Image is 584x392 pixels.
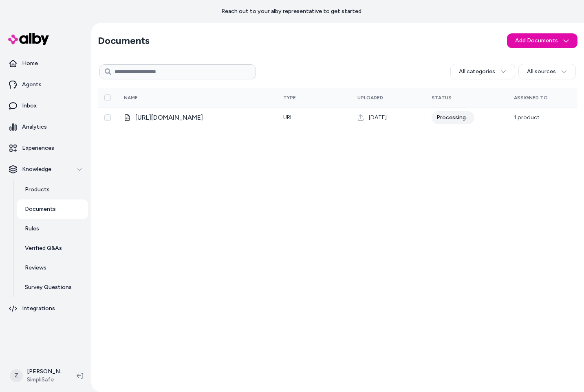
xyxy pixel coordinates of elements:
a: Rules [17,219,88,239]
span: SimpliSafe [27,376,64,384]
a: Integrations [3,299,88,318]
span: All sources [527,68,556,76]
p: Verified Q&As [25,244,62,252]
span: Uploaded [357,95,383,101]
div: Name [124,94,185,101]
p: Survey Questions [25,283,72,291]
button: Z[PERSON_NAME]SimpliSafe [5,363,70,389]
button: All categories [450,64,515,79]
p: Products [25,186,50,194]
span: Assigned To [514,95,548,101]
p: Reviews [25,264,46,272]
a: Verified Q&As [17,239,88,258]
a: Survey Questions [17,278,88,297]
p: Agents [22,81,42,89]
img: alby Logo [8,33,49,45]
a: Home [3,54,88,73]
p: Analytics [22,123,47,131]
div: Processing... [432,111,474,124]
span: [DATE] [369,114,387,122]
h2: Documents [98,34,150,47]
button: Knowledge [3,160,88,179]
button: Add Documents [507,33,577,48]
a: Documents [17,199,88,219]
span: 1 product [514,114,540,121]
a: Agents [3,75,88,94]
p: Documents [25,205,56,213]
a: Experiences [3,138,88,158]
p: Reach out to your alby representative to get started. [221,7,363,15]
span: Type [283,95,296,101]
span: Z [10,369,23,382]
p: Rules [25,225,39,233]
p: Knowledge [22,165,51,173]
p: Integrations [22,304,55,313]
p: Experiences [22,144,54,152]
button: Select row [104,114,111,121]
span: [URL][DOMAIN_NAME] [135,113,203,123]
span: All categories [459,68,495,76]
span: URL [283,114,293,121]
a: Analytics [3,117,88,137]
p: [PERSON_NAME] [27,368,64,376]
a: Inbox [3,96,88,116]
a: Products [17,180,88,199]
a: Reviews [17,258,88,278]
button: All sources [518,64,576,79]
p: Inbox [22,102,37,110]
button: Select all [104,94,111,101]
span: Status [432,95,452,101]
p: Home [22,59,38,68]
div: 643af2ac-c5a6-5f52-a019-a7c96fb971de.html [124,113,270,123]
